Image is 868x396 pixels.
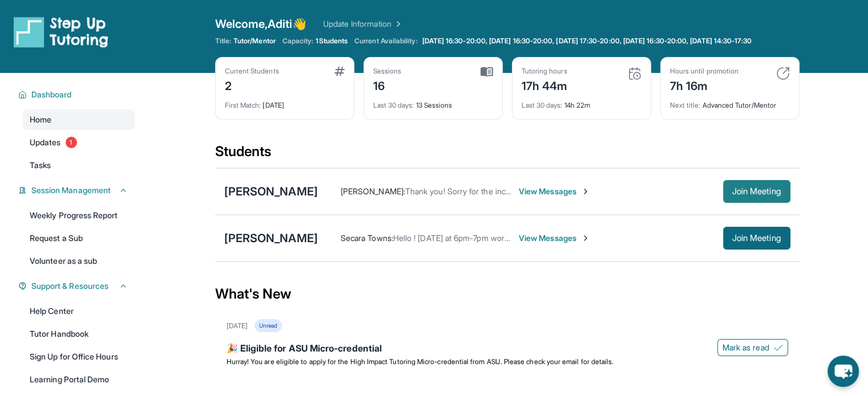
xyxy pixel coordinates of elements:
a: Tutor Handbook [23,324,135,344]
button: Mark as read [717,339,788,356]
button: chat-button [827,356,859,387]
div: 13 Sessions [373,94,493,110]
div: Students [215,142,800,168]
span: Next title : [670,101,701,109]
span: 1 Students [316,36,348,46]
span: Dashboard [31,89,72,100]
span: Session Management [31,185,111,196]
span: Current Availability: [354,36,417,46]
a: Update Information [323,18,403,30]
img: Chevron Right [391,18,403,30]
span: Hurray! You are eligible to apply for the High Impact Tutoring Micro-credential from ASU. Please ... [227,357,614,366]
span: Title: [215,36,231,46]
a: [DATE] 16:30-20:00, [DATE] 16:30-20:00, [DATE] 17:30-20:00, [DATE] 16:30-20:00, [DATE] 14:30-17:30 [420,36,754,46]
div: Advanced Tutor/Mentor [670,94,790,110]
div: 16 [373,76,402,94]
a: Learning Portal Demo [23,369,135,390]
a: Sign Up for Office Hours [23,346,135,367]
img: card [334,67,345,76]
div: [DATE] [227,321,248,330]
span: View Messages [519,186,590,197]
span: Join Meeting [732,235,781,242]
a: Updates1 [23,132,135,153]
div: [PERSON_NAME] [224,230,318,246]
span: Secara Towns : [341,233,393,243]
span: Hello ! [DATE] at 6pm-7pm works . [393,233,516,243]
span: Tasks [30,160,51,171]
span: [PERSON_NAME] : [341,186,405,196]
img: card [628,67,641,80]
span: Thank you! Sorry for the inconvenience [405,186,548,196]
span: Welcome, Aditi 👋 [215,16,307,32]
span: Support & Resources [31,280,108,292]
span: [DATE] 16:30-20:00, [DATE] 16:30-20:00, [DATE] 17:30-20:00, [DATE] 16:30-20:00, [DATE] 14:30-17:30 [422,36,752,46]
span: 1 [66,137,77,148]
div: What's New [215,269,800,319]
div: 7h 16m [670,76,738,94]
div: 17h 44m [522,76,568,94]
span: Last 30 days : [373,101,414,109]
span: View Messages [519,232,590,244]
div: Current Students [225,67,279,76]
button: Session Management [27,185,128,196]
div: [PERSON_NAME] [224,183,318,199]
a: Home [23,109,135,130]
span: Updates [30,137,61,148]
a: Request a Sub [23,228,135,248]
div: 14h 22m [522,94,641,110]
img: Chevron-Right [581,234,590,243]
a: Help Center [23,301,135,321]
a: Volunteer as a sub [23,251,135,271]
img: card [481,67,493,77]
span: First Match : [225,101,261,109]
span: Tutor/Mentor [233,36,276,46]
div: Tutoring hours [522,67,568,76]
span: Home [30,114,51,125]
a: Weekly Progress Report [23,205,135,226]
div: 🎉 Eligible for ASU Micro-credential [227,341,788,357]
span: Join Meeting [732,188,781,195]
img: logo [14,16,108,48]
span: Mark as read [722,342,769,353]
button: Join Meeting [723,180,790,203]
button: Join Meeting [723,227,790,250]
div: Unread [255,319,282,332]
div: [DATE] [225,94,345,110]
div: 2 [225,76,279,94]
span: Capacity: [282,36,314,46]
img: Mark as read [774,343,783,352]
button: Support & Resources [27,280,128,292]
a: Tasks [23,155,135,175]
div: Hours until promotion [670,67,738,76]
span: Last 30 days : [522,101,563,109]
div: Sessions [373,67,402,76]
img: Chevron-Right [581,187,590,196]
img: card [776,67,790,80]
button: Dashboard [27,89,128,100]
